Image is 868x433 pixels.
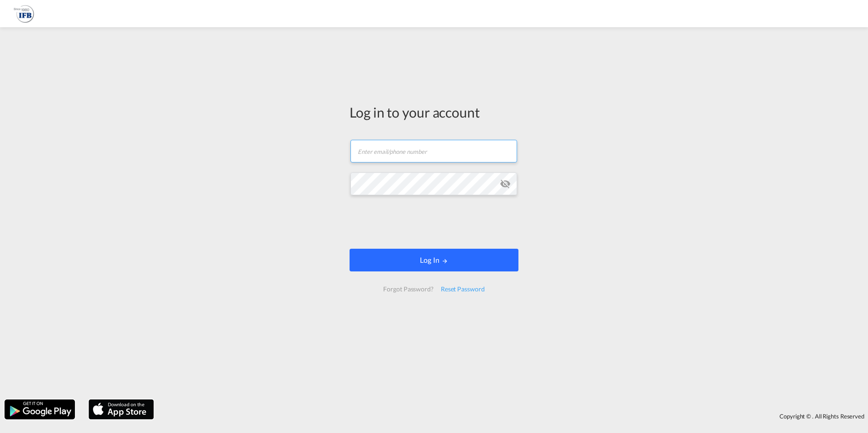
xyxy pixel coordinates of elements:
img: apple.png [88,399,155,420]
div: Reset Password [437,281,488,297]
div: Copyright © . All Rights Reserved [158,408,868,424]
md-icon: icon-eye-off [500,178,511,189]
div: Log in to your account [350,103,518,122]
button: LOGIN [350,249,518,271]
img: b628ab10256c11eeb52753acbc15d091.png [14,4,34,24]
div: Forgot Password? [380,281,437,297]
img: google.png [4,399,76,420]
iframe: reCAPTCHA [365,204,503,240]
input: Enter email/phone number [350,140,517,162]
